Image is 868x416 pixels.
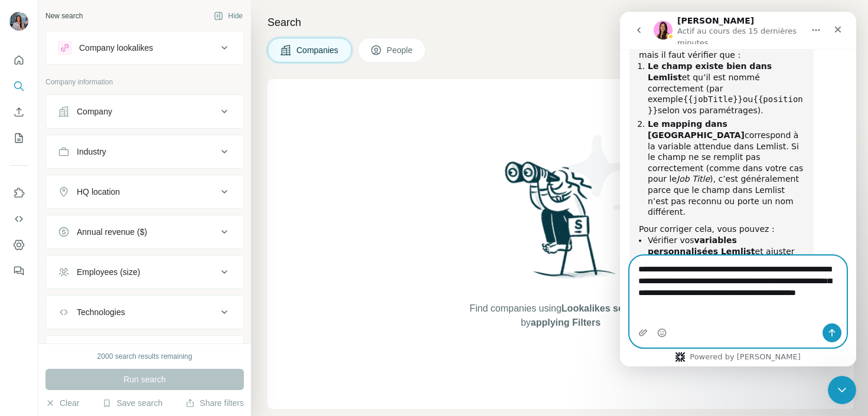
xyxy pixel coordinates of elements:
[203,312,221,330] button: Envoyer un message…
[19,212,184,224] div: Pour corriger cela, vous pouvez :
[828,376,856,404] iframe: Intercom live chat
[28,83,183,103] code: {{position}}
[9,182,28,204] button: Use Surfe on LinkedIn
[77,106,112,117] div: Company
[500,158,622,290] img: Surfe Illustration - Woman searching with binoculars
[561,126,667,232] img: Surfe Illustration - Stars
[46,298,243,326] button: Technologies
[9,76,28,97] button: Search
[387,44,414,56] span: People
[562,303,644,313] span: Lookalikes search
[9,12,28,31] img: Avatar
[267,14,854,31] h4: Search
[205,7,251,25] button: Hide
[46,218,243,246] button: Annual revenue ($)
[185,397,244,409] button: Share filters
[466,302,655,330] span: Find companies using or by
[9,127,28,149] button: My lists
[57,162,90,172] i: Job Title
[9,50,28,71] button: Quick start
[28,224,135,244] b: variables personnalisées Lemlist
[28,50,152,70] b: Le champ existe bien dans Lemlist
[45,397,79,409] button: Clear
[46,97,243,126] button: Company
[45,77,244,87] p: Company information
[63,83,123,92] code: {{jobTitle}}
[9,101,28,123] button: Enrich CSV
[79,42,153,54] div: Company lookalikes
[37,316,47,326] button: Sélectionneur d’emoji
[77,186,120,198] div: HQ location
[46,34,243,62] button: Company lookalikes
[296,44,340,56] span: Companies
[77,226,147,238] div: Annual revenue ($)
[9,208,28,230] button: Use Surfe API
[97,351,192,362] div: 2000 search results remaining
[18,316,28,326] button: Télécharger la pièce jointe
[10,244,226,300] textarea: Envoyer un message...
[46,178,243,206] button: HQ location
[46,258,243,286] button: Employees (size)
[620,12,856,366] iframe: Intercom live chat
[77,266,140,278] div: Employees (size)
[531,317,601,327] span: applying Filters
[9,234,28,256] button: Dashboard
[46,137,243,166] button: Industry
[46,338,243,366] button: Keywords
[28,107,184,205] li: correspond à la variable attendue dans Lemlist. Si le champ ne se remplit pas correctement (comme...
[77,306,125,318] div: Technologies
[9,260,28,281] button: Feedback
[28,107,125,128] b: Le mapping dans [GEOGRAPHIC_DATA]
[102,397,162,409] button: Save search
[77,146,106,158] div: Industry
[28,49,184,104] li: et qu’il est nommé correctement (par exemple ou selon vos paramétrages).
[45,11,83,21] div: New search
[28,223,184,256] li: Vérifier vos et ajuster leur nom.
